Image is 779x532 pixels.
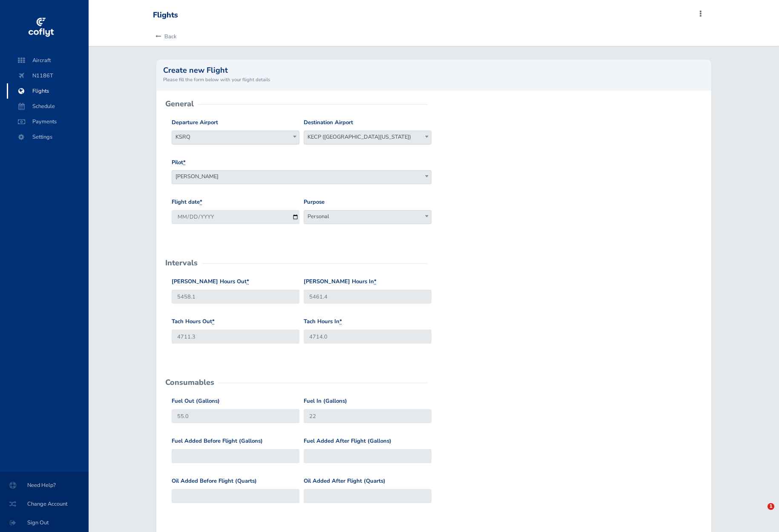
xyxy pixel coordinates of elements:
[183,159,186,166] abbr: required
[172,118,218,127] label: Departure Airport
[15,53,80,68] span: Aircraft
[212,318,215,325] abbr: required
[15,68,80,83] span: N1186T
[172,131,299,143] span: KSRQ
[15,83,80,99] span: Flights
[163,76,704,83] small: Please fill the form below with your flight details
[165,100,194,108] h2: General
[165,378,214,386] h2: Consumables
[10,478,78,493] span: Need Help?
[165,259,198,267] h2: Intervals
[304,437,391,446] label: Fuel Added After Flight (Gallons)
[304,118,353,127] label: Destination Airport
[172,477,257,486] label: Oil Added Before Flight (Quarts)
[374,278,377,285] abbr: required
[304,211,431,222] span: Personal
[304,477,385,486] label: Oil Added After Flight (Quarts)
[750,503,770,523] iframe: Intercom live chat
[153,27,176,46] a: Back
[15,114,80,129] span: Payments
[172,277,249,286] label: [PERSON_NAME] Hours Out
[304,210,431,224] span: Personal
[172,317,215,326] label: Tach Hours Out
[172,170,431,184] span: Kiko Jeanteete
[172,437,263,446] label: Fuel Added Before Flight (Gallons)
[15,99,80,114] span: Schedule
[200,198,202,206] abbr: required
[304,131,431,145] span: KECP (Northwest Florida Beaches International Airport)
[304,397,347,406] label: Fuel In (Gallons)
[247,278,249,285] abbr: required
[10,515,78,530] span: Sign Out
[172,131,299,145] span: KSRQ
[15,129,80,145] span: Settings
[172,171,431,182] span: Kiko Jeanteete
[304,277,377,286] label: [PERSON_NAME] Hours In
[27,15,55,40] img: coflyt logo
[172,158,186,167] label: Pilot
[768,503,774,510] span: 1
[304,198,325,207] label: Purpose
[172,198,202,207] label: Flight date
[172,397,220,406] label: Fuel Out (Gallons)
[163,66,704,74] h2: Create new Flight
[304,131,431,143] span: KECP (Northwest Florida Beaches International Airport)
[153,11,178,20] div: Flights
[339,318,342,325] abbr: required
[10,496,78,512] span: Change Account
[304,317,342,326] label: Tach Hours In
